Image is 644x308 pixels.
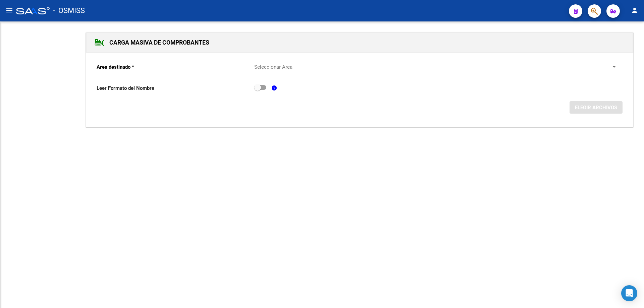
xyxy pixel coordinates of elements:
button: ELEGIR ARCHIVOS [570,101,623,114]
mat-icon: menu [5,6,13,14]
mat-icon: person [631,6,639,14]
p: Area destinado * [97,63,254,71]
span: - OSMISS [53,3,85,18]
h1: CARGA MASIVA DE COMPROBANTES [95,37,209,48]
span: ELEGIR ARCHIVOS [575,105,617,111]
span: Seleccionar Area [254,64,611,70]
div: Open Intercom Messenger [621,285,637,301]
p: Leer Formato del Nombre [97,84,254,92]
